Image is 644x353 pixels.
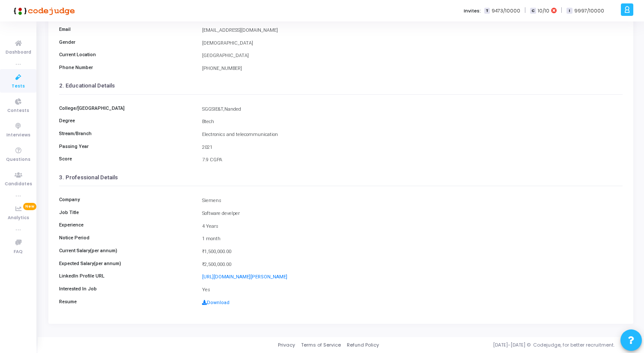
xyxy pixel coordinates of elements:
div: Yes [198,287,627,294]
div: 2021 [198,144,627,151]
h6: Stream/Branch [55,131,198,136]
span: | [525,6,526,15]
h6: Phone Number [55,65,198,70]
h6: Gender [55,39,198,45]
h6: Resume [55,299,198,305]
span: Dashboard [6,49,31,56]
h6: LinkedIn Profile URL [55,273,198,279]
div: Btech [198,118,627,126]
div: Siemens [198,197,627,205]
span: Tests [12,83,25,90]
div: [GEOGRAPHIC_DATA] [198,52,627,60]
div: 1 month [198,235,627,243]
span: Analytics [8,214,29,222]
span: 9997/10000 [574,7,604,15]
span: | [561,6,562,15]
div: ₹2,500,000.00 [198,261,627,269]
h6: Current Location [55,52,198,57]
h3: 2. Educational Details [59,82,623,89]
img: logo [11,2,75,19]
h6: Passing Year [55,144,198,149]
h6: Notice Period [55,235,198,241]
div: [EMAIL_ADDRESS][DOMAIN_NAME] [198,27,627,34]
div: 7.9 CGPA [198,157,627,164]
span: Interviews [6,132,30,139]
h6: College/[GEOGRAPHIC_DATA] [55,106,198,111]
span: 9473/10000 [492,7,520,15]
div: Software develper [198,210,627,217]
span: New [23,203,36,210]
span: C [530,8,536,14]
h6: Current Salary(per annum) [55,248,198,253]
div: SGGSIE&T,Nanded [198,106,627,113]
div: ₹1,500,000.00 [198,248,627,256]
label: Invites: [464,7,481,15]
div: Electronics and telecommunication [198,131,627,139]
h6: Email [55,27,198,32]
a: Download [202,300,230,305]
span: Contests [7,107,29,115]
h6: Company [55,197,198,202]
h6: Job Title [55,210,198,215]
a: Refund Policy [347,341,379,349]
h6: Score [55,156,198,162]
h6: Degree [55,118,198,124]
h6: Expected Salary(per annum) [55,261,198,266]
div: [DEMOGRAPHIC_DATA] [198,40,627,47]
a: Privacy [278,341,295,349]
div: [DATE]-[DATE] © Codejudge, for better recruitment. [379,341,633,349]
span: T [484,8,490,14]
h3: 3. Professional Details [59,174,623,181]
a: Terms of Service [301,341,341,349]
h6: Experience [55,222,198,228]
div: [PHONE_NUMBER] [198,65,627,72]
span: FAQ [14,248,23,256]
span: 10/10 [538,7,549,15]
div: 4 Years [198,223,627,230]
span: Candidates [5,181,32,188]
span: I [566,8,572,14]
span: Questions [6,156,30,163]
h6: Interested In Job [55,286,198,292]
a: [URL][DOMAIN_NAME][PERSON_NAME] [202,274,287,280]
